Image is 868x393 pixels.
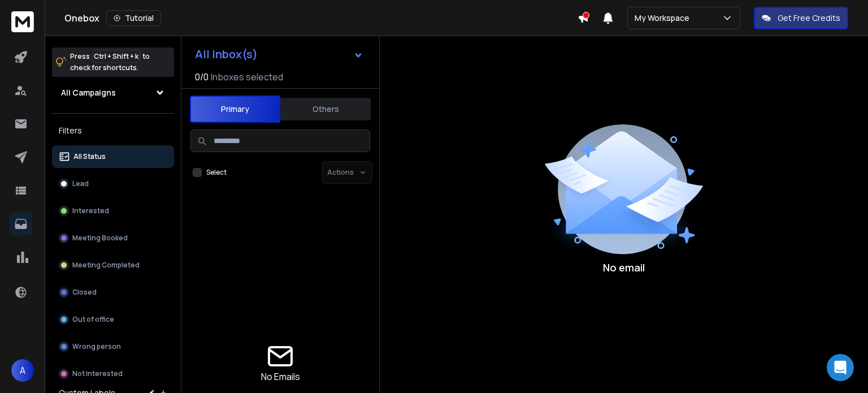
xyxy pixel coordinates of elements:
p: No email [603,260,645,275]
button: Not Interested [52,362,174,385]
button: All Campaigns [52,81,174,104]
p: Get Free Credits [778,12,840,24]
button: All Inbox(s) [186,43,372,66]
button: Out of office [52,308,174,331]
p: All Status [73,152,106,161]
button: Lead [52,172,174,195]
p: Lead [72,179,89,188]
p: Interested [72,206,109,215]
div: Onebox [64,10,578,26]
button: A [11,359,34,382]
button: Meeting Booked [52,227,174,249]
button: Primary [190,96,280,123]
button: Wrong person [52,335,174,358]
p: Meeting Completed [72,261,140,270]
p: My Workspace [635,12,694,24]
h1: All Inbox(s) [195,49,258,60]
p: Wrong person [72,342,121,351]
button: Closed [52,281,174,304]
button: Tutorial [106,10,161,26]
p: Not Interested [72,369,123,378]
button: Get Free Credits [754,7,848,29]
h1: All Campaigns [61,87,116,98]
p: Press to check for shortcuts. [70,51,150,74]
p: Meeting Booked [72,234,128,243]
label: Select [206,168,227,177]
h3: Filters [52,123,174,139]
div: Open Intercom Messenger [827,354,854,381]
button: Others [280,97,371,122]
button: Meeting Completed [52,254,174,277]
p: No Emails [261,370,300,383]
span: Ctrl + Shift + k [92,50,140,63]
h3: Inboxes selected [211,70,283,84]
button: Interested [52,200,174,222]
button: All Status [52,145,174,168]
span: 0 / 0 [195,70,209,84]
p: Out of office [72,315,114,324]
p: Closed [72,288,97,297]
